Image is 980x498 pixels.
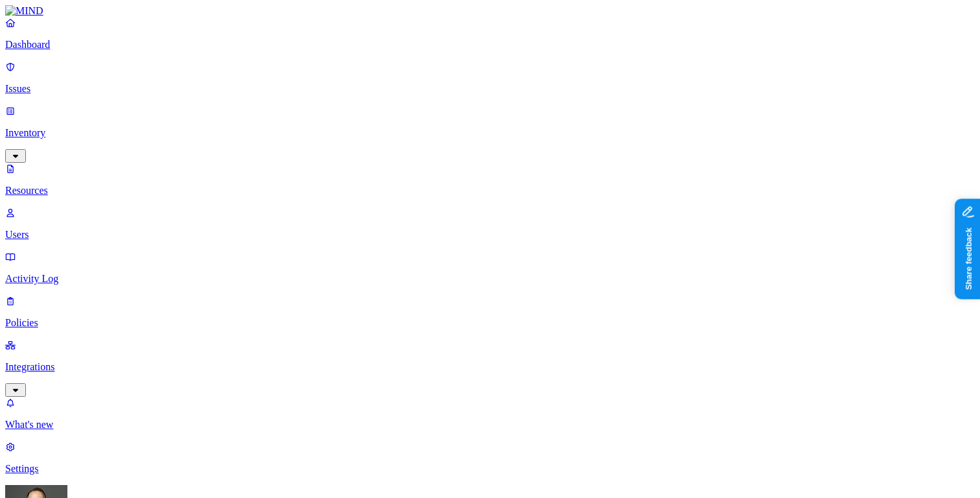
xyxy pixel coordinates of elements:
a: Settings [5,441,975,475]
a: Integrations [5,339,975,395]
a: Issues [5,61,975,95]
p: Settings [5,463,975,475]
p: Users [5,229,975,241]
a: Dashboard [5,17,975,51]
p: Integrations [5,361,975,373]
a: Activity Log [5,251,975,285]
p: Issues [5,83,975,95]
p: Activity Log [5,273,975,285]
img: MIND [5,5,43,17]
a: Resources [5,163,975,196]
a: Policies [5,295,975,329]
p: Dashboard [5,39,975,51]
p: Inventory [5,127,975,139]
a: What's new [5,397,975,431]
a: MIND [5,5,975,17]
a: Inventory [5,105,975,161]
p: Policies [5,317,975,329]
p: Resources [5,185,975,196]
p: What's new [5,419,975,431]
a: Users [5,207,975,241]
